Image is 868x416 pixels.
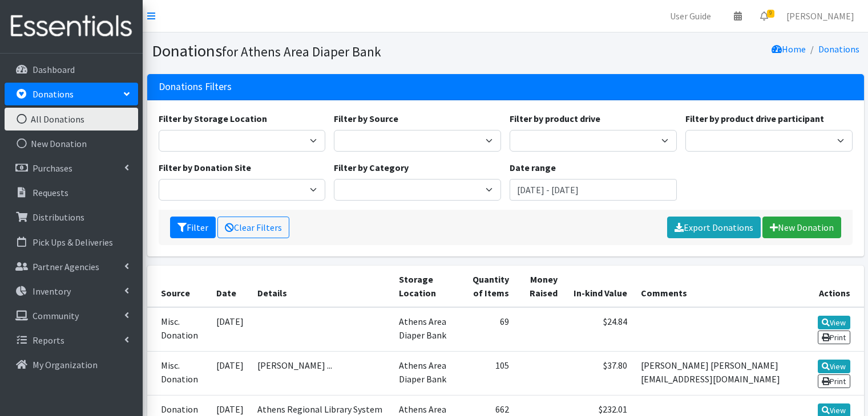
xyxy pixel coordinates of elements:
[5,58,138,81] a: Dashboard
[33,310,79,321] p: Community
[33,261,99,272] p: Partner Agencies
[152,41,502,61] h1: Donations
[5,83,138,105] a: Donations
[767,10,774,18] span: 9
[5,255,138,278] a: Partner Agencies
[818,316,850,329] a: View
[392,307,457,352] td: Athens Area Diaper Bank
[159,81,232,93] h3: Donations Filters
[564,307,634,352] td: $24.84
[334,161,409,174] label: Filter by Category
[209,266,251,307] th: Date
[777,5,863,27] a: [PERSON_NAME]
[209,351,251,395] td: [DATE]
[33,187,68,198] p: Requests
[5,181,138,204] a: Requests
[392,351,457,395] td: Athens Area Diaper Bank
[33,162,72,174] p: Purchases
[159,161,251,174] label: Filter by Donation Site
[804,266,864,307] th: Actions
[217,217,289,238] a: Clear Filters
[147,266,209,307] th: Source
[5,231,138,254] a: Pick Ups & Deliveries
[33,335,64,346] p: Reports
[33,211,84,223] p: Distributions
[762,217,841,238] a: New Donation
[772,43,806,55] a: Home
[159,112,267,125] label: Filter by Storage Location
[33,359,98,370] p: My Organization
[667,217,761,238] a: Export Donations
[251,351,392,395] td: [PERSON_NAME] ...
[392,266,457,307] th: Storage Location
[5,108,138,130] a: All Donations
[751,5,777,27] a: 9
[334,112,398,125] label: Filter by Source
[457,307,516,352] td: 69
[251,266,392,307] th: Details
[209,307,251,352] td: [DATE]
[510,112,600,125] label: Filter by product drive
[170,217,216,238] button: Filter
[5,157,138,180] a: Purchases
[5,329,138,352] a: Reports
[685,112,824,125] label: Filter by product drive participant
[564,351,634,395] td: $37.80
[33,286,71,297] p: Inventory
[818,43,859,55] a: Donations
[516,266,564,307] th: Money Raised
[457,351,516,395] td: 105
[661,5,720,27] a: User Guide
[33,88,74,100] p: Donations
[5,280,138,303] a: Inventory
[510,179,677,201] input: January 1, 2011 - December 31, 2011
[147,307,209,352] td: Misc. Donation
[818,331,850,344] a: Print
[5,7,138,46] img: HumanEssentials
[634,351,804,395] td: [PERSON_NAME] [PERSON_NAME][EMAIL_ADDRESS][DOMAIN_NAME]
[33,64,75,75] p: Dashboard
[818,360,850,373] a: View
[5,353,138,376] a: My Organization
[510,161,556,174] label: Date range
[222,43,381,60] small: for Athens Area Diaper Bank
[33,236,113,248] p: Pick Ups & Deliveries
[5,304,138,327] a: Community
[5,132,138,155] a: New Donation
[564,266,634,307] th: In-kind Value
[634,266,804,307] th: Comments
[818,374,850,388] a: Print
[457,266,516,307] th: Quantity of Items
[5,206,138,229] a: Distributions
[147,351,209,395] td: Misc. Donation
